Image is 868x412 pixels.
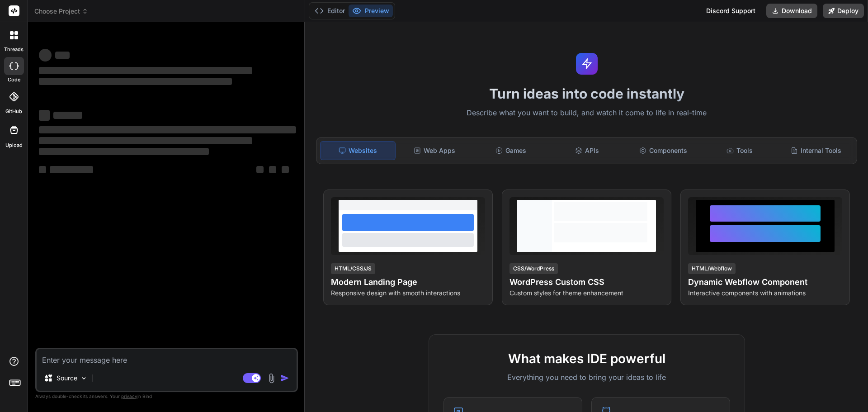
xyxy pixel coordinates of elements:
[57,374,77,383] p: Source
[39,110,50,121] span: ‌
[443,372,730,383] p: Everything you need to bring your ideas to life
[823,4,864,18] button: Deploy
[34,7,88,16] span: Choose Project
[256,166,264,173] span: ‌
[311,5,349,17] button: Editor
[35,392,298,401] p: Always double-check its answers. Your in Bind
[39,67,252,74] span: ‌
[280,374,289,383] img: icon
[509,263,558,274] div: CSS/WordPress
[443,349,730,368] h2: What makes IDE powerful
[39,49,52,62] span: ‌
[397,141,472,160] div: Web Apps
[509,289,664,298] p: Custom styles for theme enhancement
[320,141,396,160] div: Websites
[55,52,70,59] span: ‌
[703,141,777,160] div: Tools
[50,166,93,173] span: ‌
[39,126,296,133] span: ‌
[53,112,82,119] span: ‌
[626,141,701,160] div: Components
[8,76,20,84] label: code
[331,289,485,298] p: Responsive design with smooth interactions
[550,141,624,160] div: APIs
[39,137,252,144] span: ‌
[311,107,863,119] p: Describe what you want to build, and watch it come to life in real-time
[311,85,863,102] h1: Turn ideas into code instantly
[778,141,853,160] div: Internal Tools
[349,5,393,17] button: Preview
[331,276,485,289] h4: Modern Landing Page
[121,393,137,399] span: privacy
[331,263,375,274] div: HTML/CSS/JS
[39,166,46,173] span: ‌
[39,78,232,85] span: ‌
[266,373,277,384] img: attachment
[474,141,548,160] div: Games
[688,289,842,298] p: Interactive components with animations
[509,276,664,289] h4: WordPress Custom CSS
[5,108,22,115] label: GitHub
[766,4,817,18] button: Download
[688,276,842,289] h4: Dynamic Webflow Component
[4,46,24,53] label: threads
[39,148,209,155] span: ‌
[269,166,276,173] span: ‌
[282,166,289,173] span: ‌
[701,4,761,18] div: Discord Support
[5,142,23,149] label: Upload
[688,263,736,274] div: HTML/Webflow
[80,374,88,382] img: Pick Models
